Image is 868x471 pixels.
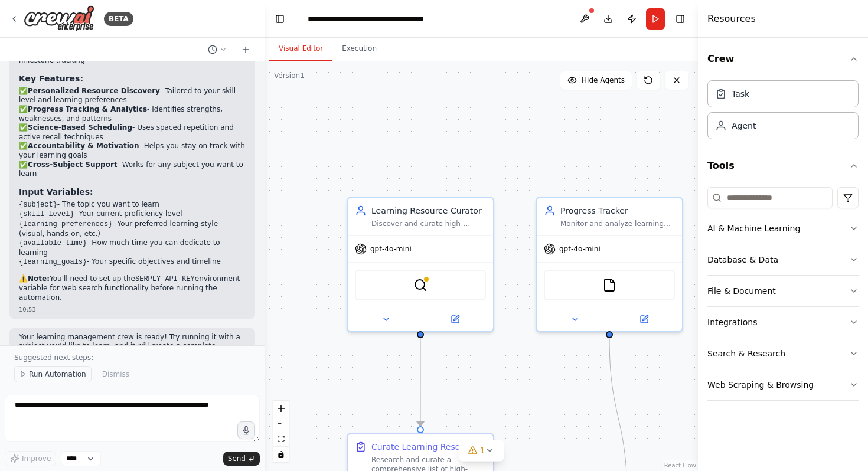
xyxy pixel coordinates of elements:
[19,187,93,197] strong: Input Variables:
[96,366,135,382] button: Dismiss
[19,74,83,83] strong: Key Features:
[371,205,486,217] div: Learning Resource Curator
[24,5,94,32] img: Logo
[28,274,50,283] strong: Note:
[371,441,482,453] div: Curate Learning Resources
[19,305,246,314] div: 10:53
[28,161,118,169] strong: Cross-Subject Support
[19,201,57,209] code: {subject}
[707,42,859,76] button: Crew
[371,219,486,228] div: Discover and curate high-quality, personalized learning resources for {subject} based on {skill_l...
[19,274,246,303] p: ⚠️ You'll need to set up the environment variable for web search functionality before running the...
[602,278,616,292] img: FileReadTool
[104,12,133,26] div: BETA
[560,71,632,90] button: Hide Agents
[19,200,246,210] li: - The topic you want to learn
[28,87,160,95] strong: Personalized Resource Discovery
[707,213,859,244] button: AI & Machine Learning
[237,421,255,439] button: Click to speak your automation idea
[413,278,428,292] img: SerplyWebSearchTool
[223,452,260,466] button: Send
[19,210,74,218] code: {skill_level}
[732,120,756,132] div: Agent
[732,88,749,100] div: Task
[707,307,859,338] button: Integrations
[19,87,246,179] p: ✅ - Tailored to your skill level and learning preferences ✅ - Identifies strengths, weaknesses, a...
[273,431,289,447] button: fit view
[560,205,675,217] div: Progress Tracker
[707,76,859,149] div: Crew
[582,76,625,85] span: Hide Agents
[19,220,112,228] code: {learning_preferences}
[707,244,859,275] button: Database & Data
[707,12,756,26] h4: Resources
[19,239,87,247] code: {available_time}
[228,454,246,463] span: Send
[559,244,601,254] span: gpt-4o-mini
[560,219,675,228] div: Monitor and analyze learning progress across {subject} courses and materials, tracking completion...
[19,333,246,369] p: Your learning management crew is ready! Try running it with a subject you'd like to learn, and it...
[29,369,86,379] span: Run Automation
[536,197,683,332] div: Progress TrackerMonitor and analyze learning progress across {subject} courses and materials, tra...
[14,353,250,362] p: Suggested next steps:
[19,220,246,238] li: - Your preferred learning style (visual, hands-on, etc.)
[273,401,289,416] button: zoom in
[269,37,332,61] button: Visual Editor
[28,142,139,150] strong: Accountability & Motivation
[19,210,246,220] li: - Your current proficiency level
[19,238,246,257] li: - How much time you can dedicate to learning
[102,369,129,379] span: Dismiss
[707,149,859,182] button: Tools
[19,258,87,266] code: {learning_goals}
[272,11,288,27] button: Hide left sidebar
[707,182,859,410] div: Tools
[273,416,289,431] button: zoom out
[135,275,195,283] code: SERPLY_API_KEY
[459,440,504,462] button: 1
[28,123,132,132] strong: Science-Based Scheduling
[22,454,51,463] span: Improve
[28,105,147,113] strong: Progress Tracking & Analytics
[273,447,289,462] button: toggle interactivity
[236,42,255,57] button: Start a new chat
[707,369,859,400] button: Web Scraping & Browsing
[370,244,412,254] span: gpt-4o-mini
[14,366,92,382] button: Run Automation
[203,42,231,57] button: Switch to previous chat
[332,37,386,61] button: Execution
[480,444,485,456] span: 1
[274,71,305,80] div: Version 1
[19,257,246,267] li: - Your specific objectives and timeline
[707,338,859,369] button: Search & Research
[611,312,677,326] button: Open in side panel
[273,401,289,462] div: React Flow controls
[422,312,488,326] button: Open in side panel
[5,451,56,466] button: Improve
[308,13,440,25] nav: breadcrumb
[672,11,688,27] button: Hide right sidebar
[664,462,696,469] a: React Flow attribution
[415,338,426,426] g: Edge from fe8cbd69-10d4-4ef2-ab92-29c57627a468 to 5481ae6f-52bb-4fda-ac75-95d6eb47d84d
[347,197,494,332] div: Learning Resource CuratorDiscover and curate high-quality, personalized learning resources for {s...
[707,276,859,306] button: File & Document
